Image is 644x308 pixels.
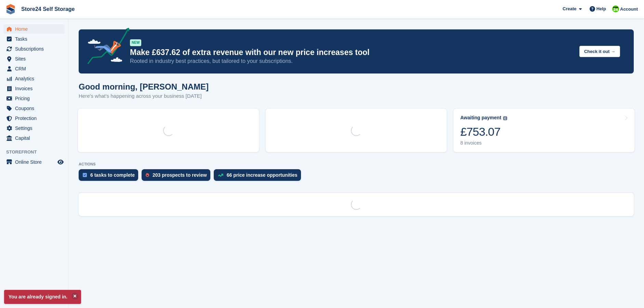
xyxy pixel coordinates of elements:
div: 6 tasks to complete [90,172,135,178]
div: £753.07 [460,125,507,139]
span: Home [15,24,56,34]
span: Capital [15,133,56,143]
a: menu [3,94,65,103]
p: You are already signed in. [4,290,81,304]
a: menu [3,54,65,64]
img: icon-info-grey-7440780725fd019a000dd9b08b2336e03edf1995a4989e88bcd33f0948082b44.svg [503,116,507,120]
a: menu [3,157,65,167]
a: menu [3,123,65,133]
span: Sites [15,54,56,64]
p: ACTIONS [79,162,634,166]
img: task-75834270c22a3079a89374b754ae025e5fb1db73e45f91037f5363f120a921f8.svg [83,173,87,177]
span: Help [596,5,606,12]
span: Protection [15,113,56,123]
img: price_increase_opportunities-93ffe204e8149a01c8c9dc8f82e8f89637d9d84a8eef4429ea346261dce0b2c0.svg [218,174,223,177]
span: Storefront [6,149,68,156]
span: Pricing [15,94,56,103]
div: Awaiting payment [460,115,501,121]
a: menu [3,64,65,73]
div: 203 prospects to review [153,172,207,178]
div: NEW [130,39,141,46]
img: stora-icon-8386f47178a22dfd0bd8f6a31ec36ba5ce8667c1dd55bd0f319d3a0aa187defe.svg [5,4,16,14]
a: menu [3,104,65,113]
p: Rooted in industry best practices, but tailored to your subscriptions. [130,57,574,65]
p: Make £637.62 of extra revenue with our new price increases tool [130,48,574,57]
span: Invoices [15,84,56,93]
button: Check it out → [579,46,620,57]
h1: Good morning, [PERSON_NAME] [79,82,209,91]
img: Robert Sears [612,5,619,12]
a: Preview store [56,158,65,166]
a: menu [3,113,65,123]
span: Coupons [15,104,56,113]
span: Analytics [15,74,56,83]
a: Store24 Self Storage [18,3,78,15]
p: Here's what's happening across your business [DATE] [79,92,209,100]
a: menu [3,44,65,54]
a: menu [3,84,65,93]
a: 66 price increase opportunities [214,169,304,184]
a: menu [3,133,65,143]
img: prospect-51fa495bee0391a8d652442698ab0144808aea92771e9ea1ae160a38d050c398.svg [146,173,149,177]
span: Create [563,5,576,12]
span: CRM [15,64,56,73]
a: 203 prospects to review [142,169,214,184]
span: Account [620,6,638,13]
img: price-adjustments-announcement-icon-8257ccfd72463d97f412b2fc003d46551f7dbcb40ab6d574587a9cd5c0d94... [82,28,130,67]
span: Subscriptions [15,44,56,54]
div: 8 invoices [460,140,507,146]
a: menu [3,74,65,83]
a: menu [3,24,65,34]
div: 66 price increase opportunities [227,172,298,178]
a: 6 tasks to complete [79,169,142,184]
a: Awaiting payment £753.07 8 invoices [454,109,634,152]
span: Tasks [15,34,56,44]
span: Settings [15,123,56,133]
a: menu [3,34,65,44]
span: Online Store [15,157,56,167]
